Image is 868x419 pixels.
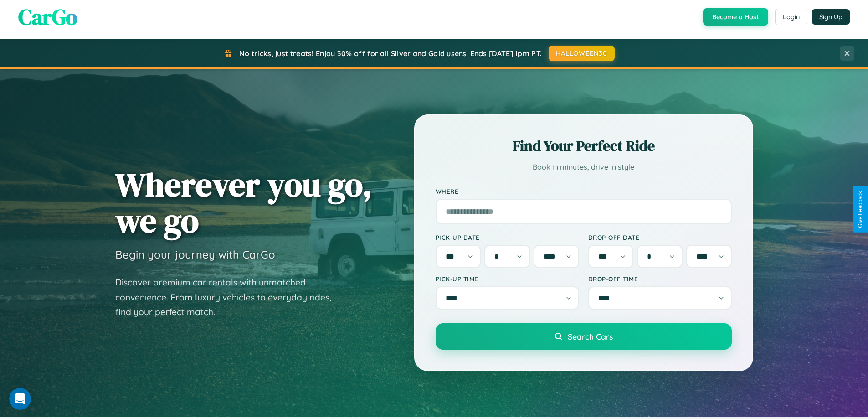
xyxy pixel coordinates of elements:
button: Login [775,9,807,25]
span: No tricks, just treats! Enjoy 30% off for all Silver and Gold users! Ends [DATE] 1pm PT. [239,49,542,58]
div: Give Feedback [857,191,863,228]
h2: Find Your Perfect Ride [436,136,732,156]
h3: Begin your journey with CarGo [115,248,275,261]
span: CarGo [18,2,77,32]
p: Discover premium car rentals with unmatched convenience. From luxury vehicles to everyday rides, ... [115,275,343,320]
button: Become a Host [703,8,768,26]
span: Search Cars [568,331,613,341]
label: Pick-up Time [436,275,579,283]
button: HALLOWEEN30 [549,46,615,61]
iframe: Intercom live chat [9,388,31,410]
button: Search Cars [436,323,732,350]
label: Drop-off Time [588,275,732,283]
h1: Wherever you go, we go [115,166,372,238]
label: Pick-up Date [436,233,579,241]
label: Where [436,187,732,195]
button: Sign Up [812,9,850,25]
p: Book in minutes, drive in style [436,160,732,174]
label: Drop-off Date [588,233,732,241]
